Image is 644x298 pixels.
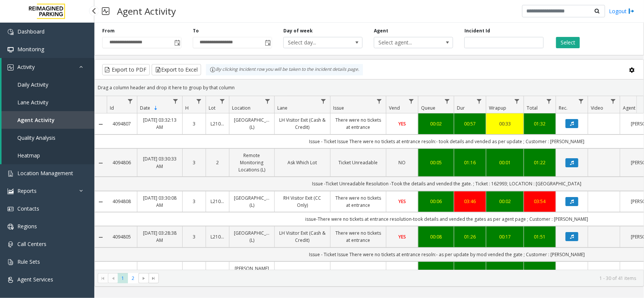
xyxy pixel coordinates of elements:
[151,275,157,281] span: Go to the last page
[512,96,522,106] a: Wrapup Filter Menu
[464,28,490,34] label: Incident Id
[187,233,201,240] a: 3
[491,159,519,166] div: 00:01
[423,120,449,127] div: 00:02
[318,96,329,106] a: Lane Filter Menu
[576,96,586,106] a: Rec. Filter Menu
[17,152,40,159] span: Heatmap
[459,159,481,166] a: 01:16
[609,7,635,15] a: Logout
[17,63,35,70] span: Activity
[111,120,132,127] a: 4094807
[102,28,115,34] label: From
[559,105,567,111] span: Rec.
[398,198,406,205] span: YES
[421,105,435,111] span: Queue
[391,120,413,127] a: YES
[374,96,384,106] a: Issue Filter Menu
[529,159,551,166] a: 01:22
[459,233,481,240] a: 01:26
[389,105,400,111] span: Vend
[263,37,272,48] span: Toggle popup
[277,105,287,111] span: Lane
[335,194,381,209] a: There were no tickets at entrance
[209,105,215,111] span: Lot
[2,147,94,164] a: Heatmap
[374,37,437,48] span: Select agent...
[8,188,14,194] img: 'icon'
[2,93,94,111] a: Lane Activity
[8,241,14,248] img: 'icon'
[544,96,554,106] a: Total Filter Menu
[142,229,178,244] a: [DATE] 03:28:38 AM
[491,198,519,205] a: 00:02
[113,2,180,20] h3: Agent Activity
[206,64,363,75] div: By clicking Incident row you will be taken to the incident details page.
[333,105,344,111] span: Issue
[279,159,326,166] a: Ask Which Lot
[629,7,635,15] img: logout
[142,194,178,209] a: [DATE] 03:30:08 AM
[474,96,484,106] a: Dur Filter Menu
[211,159,224,166] a: 2
[17,134,55,141] span: Quality Analysis
[406,96,417,106] a: Vend Filter Menu
[193,28,199,34] label: To
[529,198,551,205] a: 03:54
[423,233,449,240] a: 00:08
[374,28,388,34] label: Agent
[459,120,481,127] a: 00:57
[491,120,519,127] a: 00:33
[398,234,406,240] span: YES
[152,64,201,75] button: Export to Excel
[211,198,224,205] a: L21077700
[556,37,580,48] button: Select
[8,206,14,212] img: 'icon'
[529,120,551,127] div: 01:32
[111,198,132,205] a: 4094808
[423,159,449,166] a: 00:05
[442,96,452,106] a: Queue Filter Menu
[623,105,635,111] span: Agent
[283,28,313,34] label: Day of week
[17,116,55,124] span: Agent Activity
[423,198,449,205] a: 00:06
[187,120,201,127] a: 3
[153,105,159,111] span: Sortable
[335,116,381,131] a: There were no tickets at entrance
[102,64,150,75] button: Export to PDF
[8,64,14,70] img: 'icon'
[185,105,189,111] span: H
[335,229,381,244] a: There were no tickets at entrance
[279,116,326,131] a: LH Visitor Exit (Cash & Credit)
[391,159,413,166] a: NO
[138,273,149,284] span: Go to the next page
[17,99,48,106] span: Lane Activity
[17,46,44,53] span: Monitoring
[263,96,273,106] a: Location Filter Menu
[232,105,251,111] span: Location
[234,229,270,244] a: [GEOGRAPHIC_DATA] (L)
[163,275,636,281] kendo-pager-info: 1 - 30 of 41 items
[118,273,128,283] span: Page 1
[95,199,107,205] a: Collapse Details
[8,171,14,177] img: 'icon'
[459,198,481,205] div: 03:46
[399,159,406,166] span: NO
[529,233,551,240] a: 01:51
[17,223,37,230] span: Regions
[173,37,181,48] span: Toggle popup
[234,194,270,209] a: [GEOGRAPHIC_DATA] (L)
[234,116,270,131] a: [GEOGRAPHIC_DATA] (L)
[95,121,107,127] a: Collapse Details
[234,152,270,174] a: Remote Monitoring Locations (L)
[2,58,94,76] a: Activity
[8,277,14,283] img: 'icon'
